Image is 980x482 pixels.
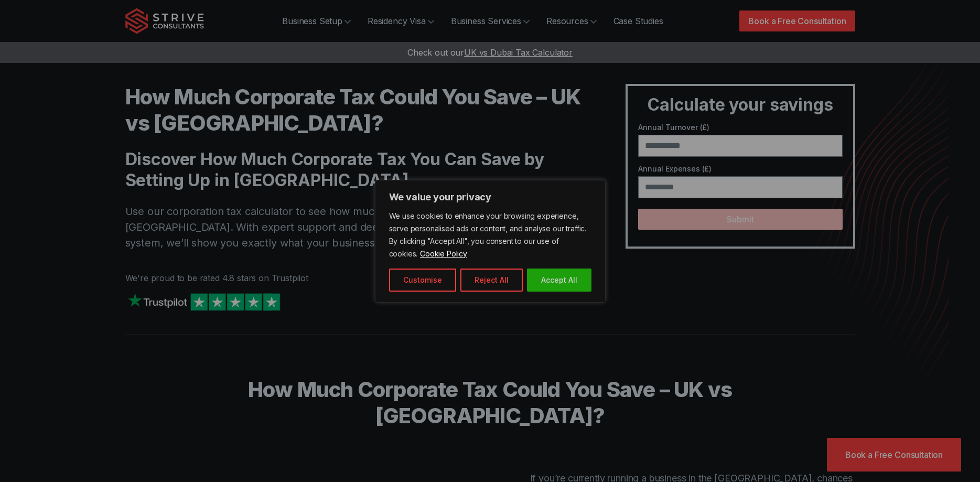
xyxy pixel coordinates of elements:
[527,269,591,292] button: Accept All
[389,191,591,203] p: We value your privacy
[460,269,523,292] button: Reject All
[375,180,606,303] div: We value your privacy
[389,210,591,260] p: We use cookies to enhance your browsing experience, serve personalised ads or content, and analys...
[389,269,456,292] button: Customise
[419,249,468,259] a: Cookie Policy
